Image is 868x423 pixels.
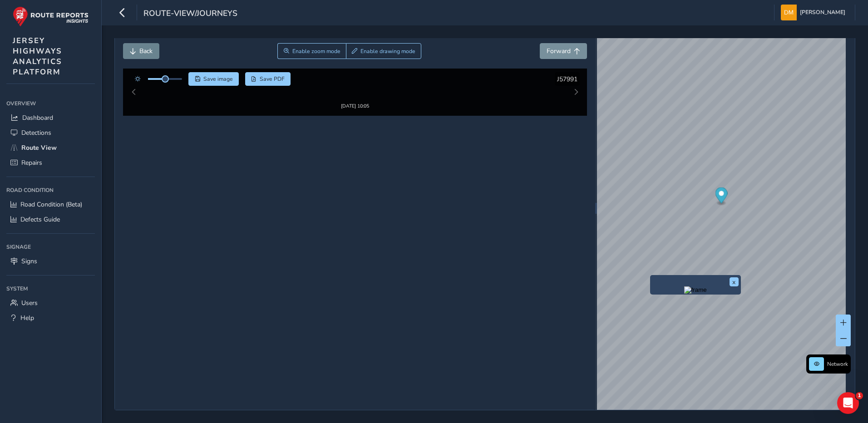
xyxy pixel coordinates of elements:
[346,43,422,59] button: Draw
[652,286,739,292] button: Preview frame
[6,310,95,325] a: Help
[20,215,60,224] span: Defects Guide
[781,5,848,20] button: [PERSON_NAME]
[21,128,51,137] span: Detections
[6,97,95,110] div: Overview
[123,43,159,59] button: Back
[260,75,285,83] span: Save PDF
[203,75,233,83] span: Save image
[6,183,95,197] div: Road Condition
[139,47,153,55] span: Back
[6,125,95,140] a: Detections
[540,43,587,59] button: Forward
[20,200,82,209] span: Road Condition (Beta)
[292,48,340,55] span: Enable zoom mode
[6,110,95,125] a: Dashboard
[715,187,727,206] div: Map marker
[6,155,95,170] a: Repairs
[6,197,95,212] a: Road Condition (Beta)
[277,43,346,59] button: Zoom
[327,82,383,91] img: Thumbnail frame
[13,35,62,77] span: JERSEY HIGHWAYS ANALYTICS PLATFORM
[6,212,95,227] a: Defects Guide
[827,360,848,368] span: Network
[188,72,239,86] button: Save
[800,5,845,20] span: [PERSON_NAME]
[22,113,53,122] span: Dashboard
[781,5,797,20] img: diamond-layout
[557,75,577,84] span: J57991
[597,6,846,410] canvas: Map
[6,140,95,155] a: Route View
[20,314,34,322] span: Help
[6,282,95,295] div: System
[547,47,571,55] span: Forward
[13,6,89,27] img: rr logo
[6,240,95,254] div: Signage
[6,254,95,269] a: Signs
[21,299,38,307] span: Users
[245,72,291,86] button: PDF
[21,158,42,167] span: Repairs
[143,8,237,20] span: route-view/journeys
[21,143,57,152] span: Route View
[327,91,383,98] div: [DATE] 10:05
[730,277,739,286] button: x
[837,392,859,414] iframe: Intercom live chat
[6,295,95,310] a: Users
[21,257,37,266] span: Signs
[360,48,415,55] span: Enable drawing mode
[684,286,707,294] img: frame
[856,392,863,399] span: 1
